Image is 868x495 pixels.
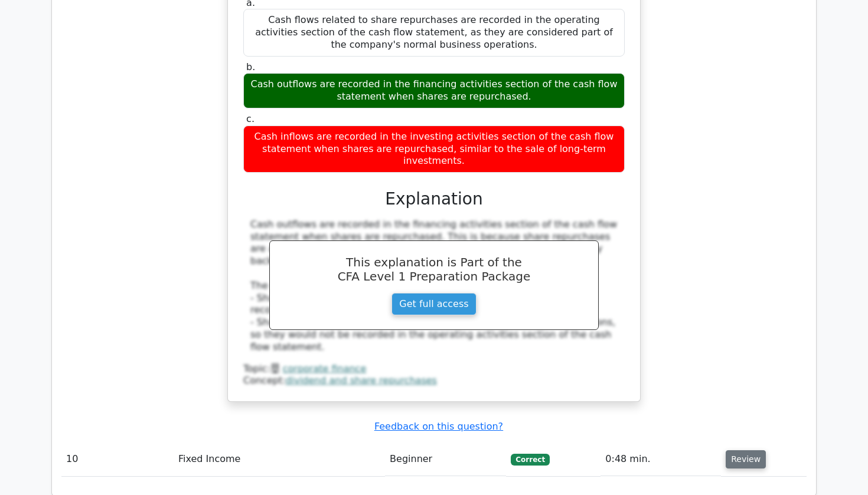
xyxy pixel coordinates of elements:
[286,375,437,386] a: dividend and share repurchases
[726,450,766,468] button: Review
[246,113,254,124] span: c.
[283,363,367,374] a: corporate finance
[250,189,618,209] h3: Explanation
[243,9,625,56] div: Cash flows related to share repurchases are recorded in the operating activities section of the c...
[243,73,625,108] div: Cash outflows are recorded in the financing activities section of the cash flow statement when sh...
[250,219,618,354] div: Cash outflows are recorded in the financing activities section of the cash flow statement when sh...
[385,443,506,476] td: Beginner
[246,61,255,72] span: b.
[61,443,174,476] td: 10
[174,443,385,476] td: Fixed Income
[374,421,503,432] a: Feedback on this question?
[511,454,549,466] span: Correct
[243,363,625,375] div: Topic:
[601,443,721,476] td: 0:48 min.
[243,375,625,387] div: Concept:
[391,293,476,315] a: Get full access
[243,126,625,173] div: Cash inflows are recorded in the investing activities section of the cash flow statement when sha...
